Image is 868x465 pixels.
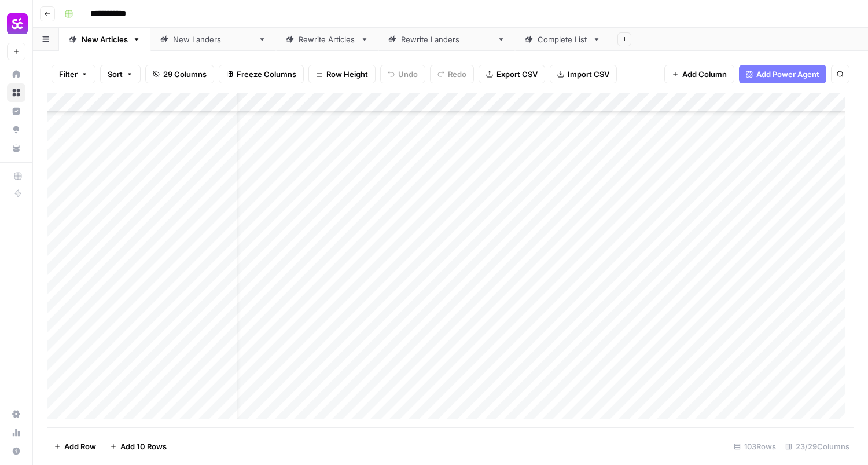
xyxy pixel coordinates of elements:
span: Undo [398,68,418,80]
div: New [PERSON_NAME] [173,34,253,45]
button: Undo [380,65,425,83]
span: 29 Columns [163,68,207,80]
button: Help + Support [7,442,25,460]
a: Opportunities [7,120,25,139]
button: Workspace: Smartcat [7,9,25,38]
a: Rewrite [PERSON_NAME] [378,28,515,51]
span: Add Column [682,68,727,80]
a: New [PERSON_NAME] [150,28,276,51]
a: Settings [7,405,25,423]
span: Import CSV [568,68,609,80]
span: Add Power Agent [756,68,819,80]
span: Freeze Columns [237,68,296,80]
button: Import CSV [550,65,617,83]
button: Sort [100,65,141,83]
a: Home [7,65,25,83]
span: Add Row [64,441,96,452]
span: Export CSV [496,68,538,80]
div: Rewrite [PERSON_NAME] [401,34,492,45]
span: Filter [59,68,78,80]
a: Usage [7,423,25,442]
div: 23/29 Columns [781,437,854,456]
span: Add 10 Rows [120,441,167,452]
span: Sort [108,68,123,80]
div: Complete List [538,34,588,45]
button: 29 Columns [145,65,214,83]
span: Redo [448,68,466,80]
button: Freeze Columns [219,65,304,83]
button: Add Column [664,65,734,83]
img: Smartcat Logo [7,13,28,34]
a: Rewrite Articles [276,28,378,51]
button: Add 10 Rows [103,437,174,456]
div: 103 Rows [729,437,781,456]
button: Redo [430,65,474,83]
a: Your Data [7,139,25,158]
button: Add Row [47,437,103,456]
button: Row Height [308,65,376,83]
span: Row Height [326,68,368,80]
div: Rewrite Articles [299,34,356,45]
div: New Articles [82,34,128,45]
button: Add Power Agent [739,65,826,83]
a: Browse [7,83,25,102]
a: Complete List [515,28,610,51]
a: Insights [7,102,25,120]
button: Export CSV [479,65,545,83]
a: New Articles [59,28,150,51]
button: Filter [52,65,95,83]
